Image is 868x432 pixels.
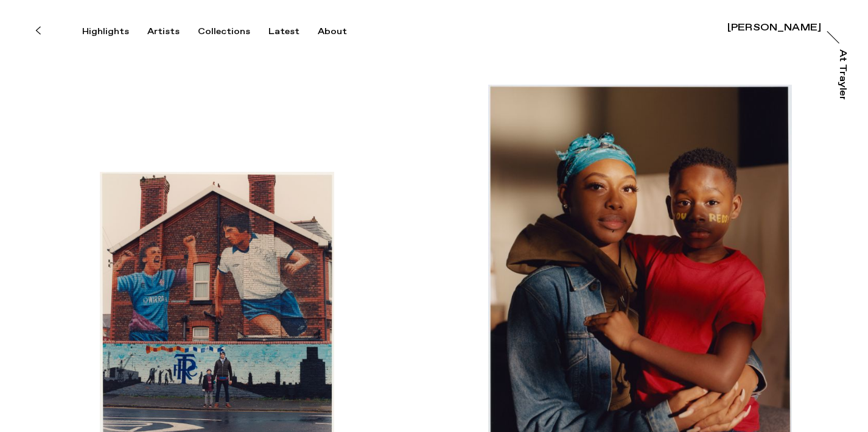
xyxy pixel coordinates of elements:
[82,26,129,37] div: Highlights
[198,26,268,37] button: Collections
[147,26,198,37] button: Artists
[835,49,847,99] a: At Trayler
[268,26,318,37] button: Latest
[318,26,365,37] button: About
[268,26,299,37] div: Latest
[727,23,821,35] a: [PERSON_NAME]
[198,26,250,37] div: Collections
[318,26,347,37] div: About
[82,26,147,37] button: Highlights
[147,26,180,37] div: Artists
[838,49,847,101] div: At Trayler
